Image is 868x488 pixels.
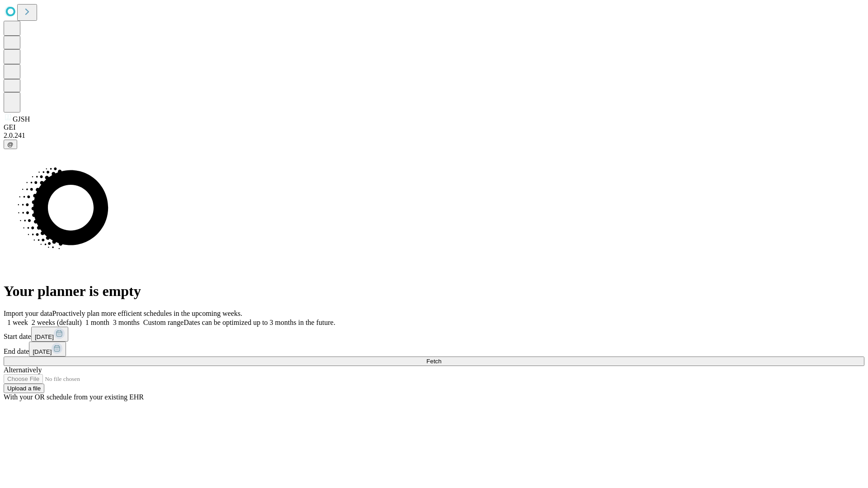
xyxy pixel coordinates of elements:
button: @ [4,140,17,149]
span: GJSH [13,115,30,123]
span: 2 weeks (default) [32,319,82,326]
button: Upload a file [4,384,44,393]
div: GEI [4,123,864,131]
span: [DATE] [35,333,54,340]
span: 1 month [85,319,109,326]
span: Proactively plan more efficient schedules in the upcoming weeks. [52,310,242,317]
span: [DATE] [33,348,52,355]
span: With your OR schedule from your existing EHR [4,393,144,401]
div: 2.0.241 [4,131,864,140]
h1: Your planner is empty [4,283,864,300]
span: Fetch [426,358,441,365]
button: Fetch [4,357,864,366]
span: 1 week [7,319,28,326]
span: Custom range [143,319,184,326]
button: [DATE] [29,342,66,357]
span: 3 months [113,319,140,326]
span: Import your data [4,310,52,317]
span: Dates can be optimized up to 3 months in the future. [184,319,335,326]
button: [DATE] [31,327,68,342]
span: Alternatively [4,366,42,374]
div: Start date [4,327,864,342]
span: @ [7,141,14,148]
div: End date [4,342,864,357]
